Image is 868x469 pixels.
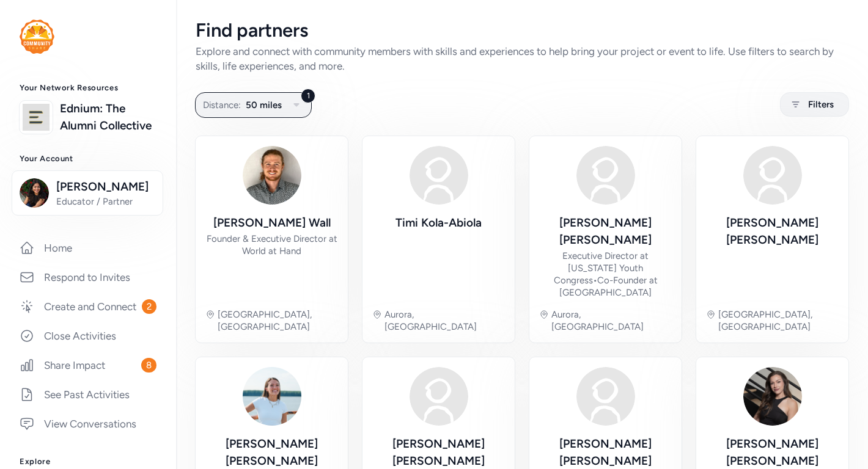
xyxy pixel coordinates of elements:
[243,367,301,426] img: Avatar
[743,146,802,205] img: Avatar
[10,322,166,349] a: Close Activities
[60,100,156,134] a: Ednium: The Alumni Collective
[706,214,839,249] div: [PERSON_NAME] [PERSON_NAME]
[593,275,597,286] span: •
[213,214,331,231] div: [PERSON_NAME] Wall
[539,250,672,299] div: Executive Director at [US_STATE] Youth Congress Co-Founder at [GEOGRAPHIC_DATA]
[576,367,635,426] img: Avatar
[718,308,839,333] div: [GEOGRAPHIC_DATA], [GEOGRAPHIC_DATA]
[384,308,505,333] div: Aurora, [GEOGRAPHIC_DATA]
[743,367,802,426] img: Avatar
[395,214,482,231] div: Timi Kola-Abiola
[10,234,166,261] a: Home
[10,352,166,379] a: Share Impact8
[218,308,338,333] div: [GEOGRAPHIC_DATA], [GEOGRAPHIC_DATA]
[20,154,156,164] h3: Your Account
[243,146,301,205] img: Avatar
[551,308,672,333] div: Aurora, [GEOGRAPHIC_DATA]
[196,20,848,42] div: Find partners
[12,170,163,216] button: [PERSON_NAME]Educator / Partner
[20,457,156,467] h3: Explore
[10,410,166,437] a: View Conversations
[20,83,156,93] h3: Your Network Resources
[195,92,312,118] button: 1Distance:50 miles
[10,264,166,291] a: Respond to Invites
[301,89,315,103] div: 1
[539,214,672,249] div: [PERSON_NAME] [PERSON_NAME]
[205,233,338,257] div: Founder & Executive Director at World at Hand
[23,104,50,131] img: logo
[410,367,468,426] img: Avatar
[576,146,635,205] img: Avatar
[808,97,834,112] span: Filters
[56,195,155,208] span: Educator / Partner
[196,44,848,73] div: Explore and connect with community members with skills and experiences to help bring your project...
[141,358,156,373] span: 8
[56,178,155,195] span: [PERSON_NAME]
[10,381,166,408] a: See Past Activities
[410,146,468,205] img: Avatar
[142,299,156,314] span: 2
[20,20,54,54] img: logo
[246,98,282,112] span: 50 miles
[203,98,241,112] span: Distance:
[10,293,166,320] a: Create and Connect2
